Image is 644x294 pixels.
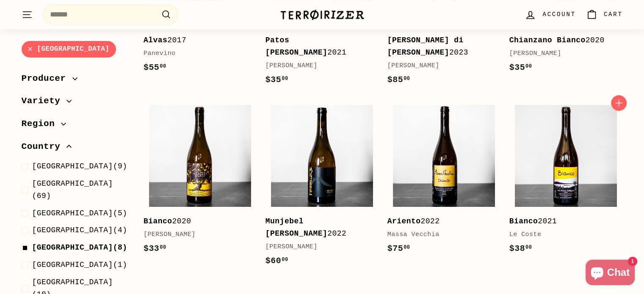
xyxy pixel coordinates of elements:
[22,117,61,131] span: Region
[32,178,130,202] span: (69)
[22,140,67,154] span: Country
[509,217,538,225] b: Bianco
[32,244,113,252] span: [GEOGRAPHIC_DATA]
[387,61,492,71] div: [PERSON_NAME]
[32,278,113,286] span: [GEOGRAPHIC_DATA]
[32,261,113,269] span: [GEOGRAPHIC_DATA]
[32,207,127,220] span: (5)
[22,115,130,137] button: Region
[32,179,113,188] span: [GEOGRAPHIC_DATA]
[509,215,614,228] div: 2021
[387,99,501,264] a: Ariento2022Massa Vecchia
[525,63,532,69] sup: 00
[144,63,166,72] span: $55
[22,69,130,92] button: Producer
[509,36,586,44] b: Chianzano Bianco
[265,215,370,240] div: 2022
[144,34,249,47] div: 2017
[583,260,637,287] inbox-online-store-chat: Shopify online store chat
[265,217,327,238] b: Munjebel [PERSON_NAME]
[509,34,614,47] div: 2020
[404,245,410,250] sup: 00
[22,41,116,58] a: [GEOGRAPHIC_DATA]
[22,137,130,160] button: Country
[32,242,127,254] span: (8)
[542,10,575,19] span: Account
[387,36,464,57] b: [PERSON_NAME] di [PERSON_NAME]
[160,245,166,250] sup: 00
[22,94,67,109] span: Variety
[160,63,166,69] sup: 00
[509,63,532,72] span: $35
[22,92,130,115] button: Variety
[265,34,370,59] div: 2021
[581,2,628,27] a: Cart
[387,230,492,240] div: Massa Vecchia
[32,209,113,217] span: [GEOGRAPHIC_DATA]
[265,99,379,276] a: Munjebel [PERSON_NAME]2022[PERSON_NAME]
[265,61,370,71] div: [PERSON_NAME]
[144,36,167,44] b: Alvas
[32,162,113,171] span: [GEOGRAPHIC_DATA]
[604,10,623,19] span: Cart
[509,49,614,59] div: [PERSON_NAME]
[387,217,421,225] b: Ariento
[509,99,623,264] a: Bianco2021Le Coste
[525,245,532,250] sup: 00
[32,161,127,173] span: (9)
[32,225,127,237] span: (4)
[32,259,127,271] span: (1)
[265,75,288,85] span: $35
[144,230,249,240] div: [PERSON_NAME]
[144,215,249,228] div: 2020
[22,71,72,86] span: Producer
[520,2,580,27] a: Account
[144,244,166,253] span: $33
[509,230,614,240] div: Le Coste
[387,215,492,228] div: 2022
[282,76,288,82] sup: 00
[144,49,249,59] div: Panevino
[144,217,172,225] b: Bianco
[265,242,370,252] div: [PERSON_NAME]
[144,99,257,264] a: Bianco2020[PERSON_NAME]
[387,75,410,85] span: $85
[387,244,410,253] span: $75
[265,256,288,266] span: $60
[282,257,288,263] sup: 00
[509,244,532,253] span: $38
[32,226,113,235] span: [GEOGRAPHIC_DATA]
[265,36,327,57] b: Patos [PERSON_NAME]
[404,76,410,82] sup: 00
[387,34,492,59] div: 2023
